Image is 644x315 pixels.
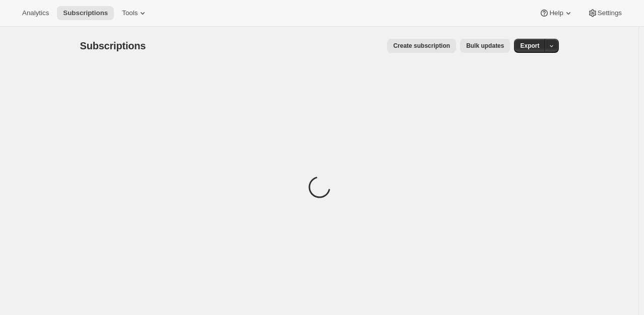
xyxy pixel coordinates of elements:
span: Help [549,9,563,17]
span: Export [520,42,539,50]
button: Create subscription [387,39,456,53]
button: Tools [116,6,154,20]
span: Subscriptions [63,9,108,17]
span: Analytics [22,9,49,17]
button: Export [514,39,545,53]
span: Create subscription [393,42,450,50]
span: Tools [122,9,138,17]
button: Settings [582,6,628,20]
button: Analytics [16,6,55,20]
span: Settings [598,9,622,17]
button: Subscriptions [57,6,114,20]
button: Bulk updates [460,39,510,53]
span: Subscriptions [80,40,146,51]
span: Bulk updates [466,42,504,50]
button: Help [533,6,579,20]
